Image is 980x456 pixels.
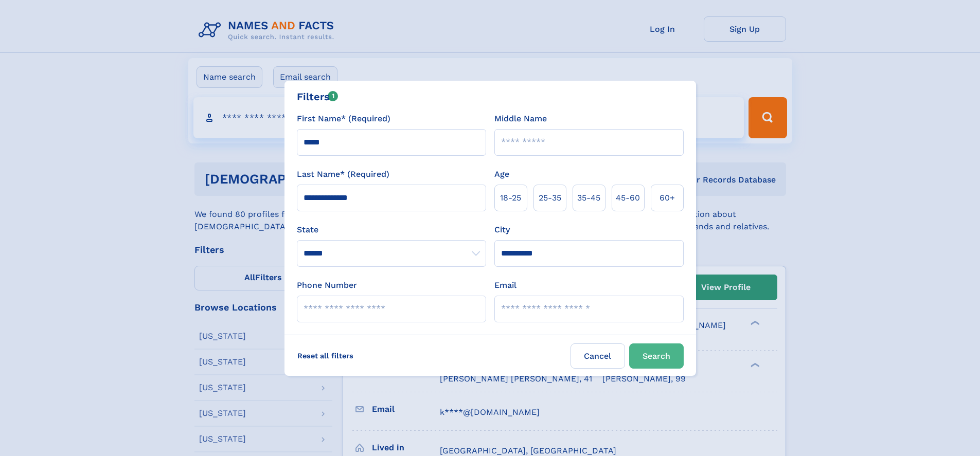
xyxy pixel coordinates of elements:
[297,168,389,180] label: Last Name* (Required)
[297,279,357,291] label: Phone Number
[297,113,390,125] label: First Name* (Required)
[494,113,547,125] label: Middle Name
[539,192,561,204] span: 25‑35
[571,343,625,369] label: Cancel
[494,168,509,180] label: Age
[577,192,600,204] span: 35‑45
[616,192,640,204] span: 45‑60
[291,343,360,368] label: Reset all filters
[660,192,675,204] span: 60+
[494,224,510,236] label: City
[494,279,516,291] label: Email
[297,224,486,236] label: State
[629,343,684,369] button: Search
[297,89,338,104] div: Filters
[500,192,521,204] span: 18‑25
